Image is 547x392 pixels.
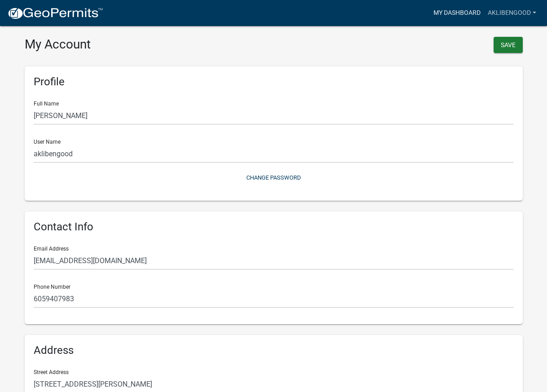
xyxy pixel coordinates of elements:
h6: Profile [34,75,514,88]
h6: Contact Info [34,220,514,233]
a: aklibengood [484,4,540,22]
button: Change Password [34,170,514,185]
h6: Address [34,344,514,357]
h3: My Account [25,37,267,52]
button: Save [494,37,523,53]
a: My Dashboard [430,4,484,22]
